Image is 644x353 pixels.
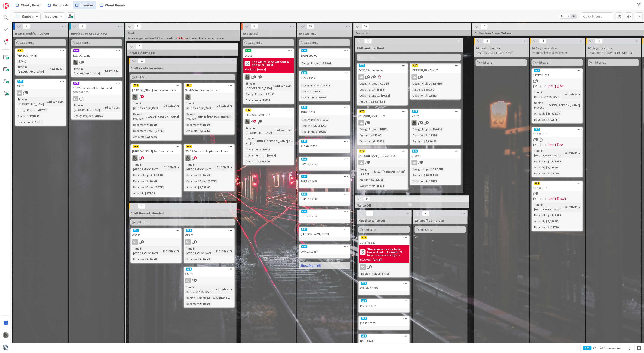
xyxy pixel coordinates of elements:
span: Client Emails [105,3,126,8]
div: 478[PERSON_NAME] - 18.25/44.25 [357,149,408,159]
div: 3d 19h 59m [216,103,233,108]
div: 556 [299,210,350,214]
div: Time in [GEOGRAPHIC_DATA] [73,66,103,76]
div: 5d 23h 10m [104,105,121,110]
div: Document # [412,93,428,98]
span: : [550,117,550,122]
div: 50519793 GRA02 [299,49,350,58]
b: Too old to send without a phone call first. [252,60,293,66]
div: ART01 [37,108,48,112]
div: DLC25 [PERSON_NAME] [548,103,581,107]
div: Design Project [358,81,378,86]
span: : [379,93,380,98]
span: : [378,81,379,86]
div: Time in [GEOGRAPHIC_DATA] [132,101,162,110]
div: PA [71,60,122,65]
div: LK [17,90,22,96]
div: SD [73,96,78,101]
div: 50719789 1910 [532,127,583,137]
div: SD [357,74,408,80]
span: : [428,93,428,98]
div: Design Project [533,100,547,110]
div: 3d 22h 24m [104,69,121,73]
span: 0 [483,39,491,44]
div: 619GRA02 [184,229,234,238]
div: 621GSP23 [131,229,181,238]
div: PA [184,94,234,100]
div: 504 [534,69,540,72]
span: 3 [539,39,547,44]
a: Proposals [45,1,71,9]
div: [PERSON_NAME] September hours [131,87,181,93]
a: Clarity Board [13,1,44,9]
span: : [37,108,37,112]
div: 699 [133,84,139,87]
div: 505 [301,49,307,52]
span: : [196,114,196,119]
div: 478 [357,149,408,153]
div: SD [131,239,181,245]
div: 620GSP23 [184,267,234,277]
div: GRA02 [321,61,332,66]
div: 54912SAB 19754 [299,140,350,149]
div: 3d 19h 54m [163,103,180,108]
span: Add Card... [136,75,149,79]
div: 696 [71,49,122,53]
div: PA [184,155,234,161]
span: Next Month's Invoices [15,31,50,36]
div: 547 [299,105,350,109]
div: 624MAG23 [410,109,461,119]
div: REYNO [432,81,443,86]
div: 594MUL03 19725 [359,299,409,308]
span: 1 [19,60,22,62]
span: 30 days overdue [588,46,613,50]
span: 2 [81,61,84,63]
div: 593 [359,317,409,320]
div: PA [243,74,294,80]
input: Quick Filter... [581,12,613,20]
div: 622 [17,49,23,52]
span: : [103,69,104,73]
span: Invoices to Create Now [71,31,107,36]
img: avatar [3,344,9,350]
div: COD25 Invoice-all furniture and accessories [71,85,122,95]
div: 2W [560,84,564,88]
div: $62.01 [312,89,323,94]
div: 624 [410,109,461,113]
div: Amount [17,114,28,118]
span: Add Card... [136,220,149,224]
span: : [273,83,274,88]
span: 2 [373,75,376,78]
span: Dispatch [356,31,465,35]
span: 2 [23,24,30,29]
div: 553 [299,175,350,179]
div: 623 [243,49,294,53]
div: Time in [GEOGRAPHIC_DATA] [17,97,45,106]
div: $98,571.88 [370,99,386,104]
div: 34522 19609 [299,75,350,80]
span: Draft ready for review [130,66,164,70]
div: 623LAU01 [243,49,294,58]
span: Draft [128,31,234,35]
span: 2 [25,91,28,94]
div: Design Project [185,112,196,121]
span: 9 [367,75,370,78]
div: ART01 [15,83,66,89]
span: 1 [259,75,262,78]
div: [PERSON_NAME] - 1/1 [357,113,408,119]
div: 549 [299,140,350,143]
div: 595OBERM 19726 [359,282,409,291]
p: Email PDF, CC [PERSON_NAME] [477,51,526,55]
span: [DATE] [548,84,556,88]
span: [DATE] [533,84,541,88]
span: : [422,87,423,92]
span: 3x [571,14,577,18]
div: 480 [410,64,461,67]
div: 593FIO23 19505 [359,317,409,326]
span: Clarity Board [21,3,41,8]
div: 52019767 BRI23 [359,236,409,245]
span: : [312,89,312,94]
div: Blocked: [245,67,256,72]
div: 620 [184,267,234,271]
div: 520 [359,236,409,240]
